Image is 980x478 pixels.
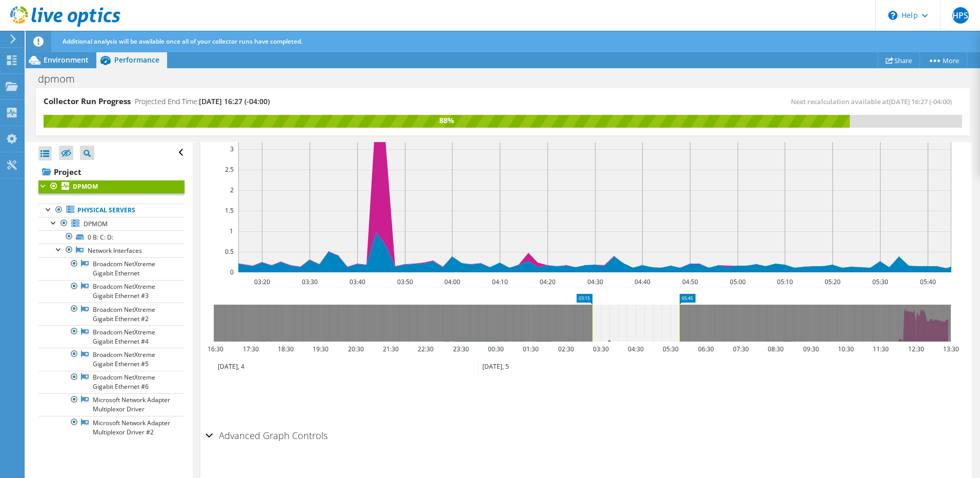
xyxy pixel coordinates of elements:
[38,230,185,244] a: 0 B: C: D:
[38,280,185,303] a: Broadcom NetXtreme Gigabit Ethernet #3
[199,96,270,106] span: [DATE] 16:27 (-04:00)
[487,345,503,353] text: 00:30
[38,244,185,257] a: Network Interfaces
[492,277,507,286] text: 04:10
[38,325,185,348] a: Broadcom NetXtreme Gigabit Ethernet #4
[44,55,89,65] span: Environment
[803,345,819,353] text: 09:30
[627,345,643,353] text: 04:30
[33,73,91,85] h1: dpmom
[225,165,234,174] text: 2.5
[38,204,185,217] a: Physical Servers
[908,345,924,353] text: 12:30
[230,145,234,153] text: 3
[44,115,850,126] div: 88%
[767,345,783,353] text: 08:30
[777,277,792,286] text: 05:10
[135,96,270,107] h4: Projected End Time:
[225,206,234,215] text: 1.5
[698,345,713,353] text: 06:30
[73,182,98,191] b: DPMOM
[206,425,328,446] h2: Advanced Graph Controls
[38,348,185,370] a: Broadcom NetXtreme Gigabit Ethernet #5
[522,345,538,353] text: 01:30
[38,303,185,325] a: Broadcom NetXtreme Gigabit Ethernet #2
[312,345,328,353] text: 19:30
[417,345,433,353] text: 22:30
[920,52,967,68] a: More
[872,345,888,353] text: 11:30
[225,247,234,256] text: 0.5
[593,345,608,353] text: 03:30
[38,257,185,280] a: Broadcom NetXtreme Gigabit Ethernet
[732,345,748,353] text: 07:30
[38,371,185,393] a: Broadcom NetXtreme Gigabit Ethernet #6
[114,55,159,65] span: Performance
[301,277,317,286] text: 03:30
[920,277,935,286] text: 05:40
[38,164,185,180] a: Project
[349,277,365,286] text: 03:40
[230,186,234,194] text: 2
[682,277,698,286] text: 04:50
[824,277,840,286] text: 05:20
[587,277,603,286] text: 04:30
[63,37,302,46] span: Additional analysis will be available once all of your collector runs have completed.
[382,345,398,353] text: 21:30
[539,277,555,286] text: 04:20
[397,277,413,286] text: 03:50
[877,52,920,68] a: Share
[729,277,745,286] text: 05:00
[888,11,897,20] svg: \n
[872,277,888,286] text: 05:30
[952,7,969,24] span: HPS
[453,345,468,353] text: 23:30
[38,217,185,230] a: DPMOM
[662,345,678,353] text: 05:30
[277,345,293,353] text: 18:30
[230,227,233,235] text: 1
[348,345,363,353] text: 20:30
[838,345,853,353] text: 10:30
[943,345,958,353] text: 13:30
[242,345,258,353] text: 17:30
[254,277,270,286] text: 03:20
[889,97,952,106] span: [DATE] 16:27 (-04:00)
[38,393,185,416] a: Microsoft Network Adapter Multiplexor Driver
[38,180,185,193] a: DPMOM
[791,97,957,106] span: Next recalculation available at
[634,277,650,286] text: 04:40
[207,345,223,353] text: 16:30
[444,277,460,286] text: 04:00
[558,345,574,353] text: 02:30
[230,268,234,276] text: 0
[38,416,185,439] a: Microsoft Network Adapter Multiplexor Driver #2
[84,220,108,228] span: DPMOM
